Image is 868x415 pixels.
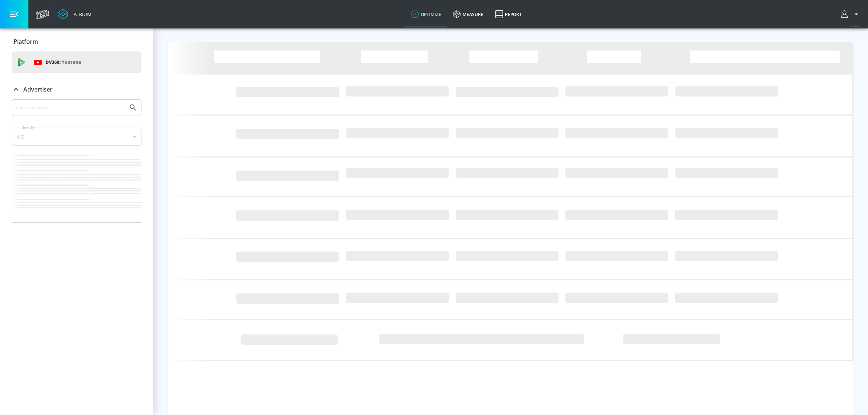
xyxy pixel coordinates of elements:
[23,85,52,93] p: Advertiser
[46,58,81,66] p: DV360:
[12,99,141,222] div: Advertiser
[12,51,141,73] div: DV360: Youtube
[21,125,36,130] label: Sort By
[15,103,125,112] input: Search by name
[62,58,81,66] p: Youtube
[58,9,92,20] a: Atrium
[489,1,528,27] a: Report
[12,128,141,146] div: A-Z
[12,152,141,222] nav: list of Advertiser
[851,24,861,28] span: v 4.25.4
[13,38,38,46] p: Platform
[12,79,141,100] div: Advertiser
[71,11,92,18] div: Atrium
[12,31,141,52] div: Platform
[447,1,489,27] a: measure
[405,1,447,27] a: optimize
